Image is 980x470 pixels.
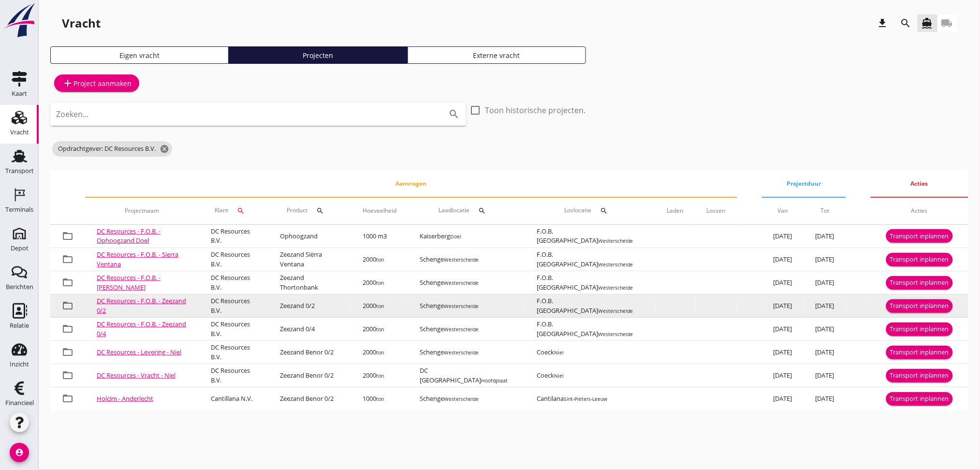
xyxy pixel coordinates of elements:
[97,250,178,268] a: DC Resources - F.O.B. - Sierra Ventana
[62,300,73,311] i: folder_open
[269,197,351,224] th: Product
[10,361,29,367] div: Inzicht
[762,248,804,271] td: [DATE]
[890,324,949,334] div: Transport inplannen
[598,237,633,244] small: Westerschelde
[762,364,804,387] td: [DATE]
[886,346,953,359] button: Transport inplannen
[6,284,33,290] div: Berichten
[444,326,479,333] small: Westerschelde
[804,341,846,364] td: [DATE]
[804,294,846,318] td: [DATE]
[363,255,384,264] span: 2000
[408,341,525,364] td: Schenge
[408,248,525,271] td: Schenge
[886,392,953,406] button: Transport inplannen
[525,294,656,318] td: F.O.B. [GEOGRAPHIC_DATA]
[62,393,73,404] i: folder_open
[598,308,633,314] small: Westerschelde
[269,387,351,411] td: Zeezand Benor 0/2
[921,17,933,29] i: directions_boat
[890,394,949,404] div: Transport inplannen
[449,108,460,120] i: search
[85,170,737,197] th: Aanvragen
[10,129,29,135] div: Vracht
[199,318,269,341] td: DC Resources B.V.
[363,278,384,287] span: 2000
[62,369,73,381] i: folder_open
[886,276,953,290] button: Transport inplannen
[269,271,351,294] td: Zeezand Thortonbank
[269,341,351,364] td: Zeezand Benor 0/2
[97,320,186,338] a: DC Resources - F.O.B. - Zeezand 0/4
[363,232,387,240] span: 1000 m3
[62,277,73,288] i: folder_open
[804,248,846,271] td: [DATE]
[481,377,508,384] small: Hoofdplaat
[408,197,525,224] th: Laadlocatie
[525,197,656,224] th: Loslocatie
[351,197,408,224] th: Hoeveelheid
[62,253,73,265] i: folder_open
[444,349,479,356] small: Westerschelde
[50,46,229,64] a: Eigen vracht
[10,443,29,462] i: account_circle
[62,346,73,358] i: folder_open
[804,318,846,341] td: [DATE]
[10,323,29,329] div: Relatie
[97,348,181,356] a: DC Resources - Levering - Niel
[485,105,586,115] label: Toon historische projecten.
[269,225,351,248] td: Ophoogzand
[97,227,161,245] a: DC Resources - F.O.B. - Ophoogzand Doel
[269,318,351,341] td: Zeezand 0/4
[890,278,949,288] div: Transport inplannen
[199,197,269,224] th: Klant
[941,17,953,29] i: local_shipping
[444,279,479,286] small: Westerschelde
[886,229,953,243] button: Transport inplannen
[762,271,804,294] td: [DATE]
[656,197,695,224] th: Laden
[56,106,433,122] input: Zoeken...
[444,396,479,402] small: Westerschelde
[762,225,804,248] td: [DATE]
[890,371,949,381] div: Transport inplannen
[600,207,608,215] i: search
[564,396,607,402] small: Sint-Pieters-Leeuw
[97,273,161,292] a: DC Resources - F.O.B. - [PERSON_NAME]
[890,301,949,311] div: Transport inplannen
[376,326,384,333] small: ton
[886,299,953,313] button: Transport inplannen
[598,284,633,291] small: Westerschelde
[525,318,656,341] td: F.O.B. [GEOGRAPHIC_DATA]
[160,144,169,154] i: cancel
[376,349,384,356] small: ton
[598,331,633,338] small: Westerschelde
[316,207,324,215] i: search
[376,279,384,286] small: ton
[762,341,804,364] td: [DATE]
[525,225,656,248] td: F.O.B. [GEOGRAPHIC_DATA]
[376,303,384,309] small: ton
[525,387,656,411] td: Cantilana
[762,294,804,318] td: [DATE]
[363,348,384,356] span: 2000
[233,50,403,60] div: Projecten
[871,170,968,197] th: Acties
[408,364,525,387] td: DC [GEOGRAPHIC_DATA]
[363,394,384,403] span: 1000
[62,15,101,31] div: Vracht
[444,303,479,309] small: Westerschelde
[199,248,269,271] td: DC Resources B.V.
[408,225,525,248] td: Kaiserberg
[363,371,384,380] span: 2000
[97,296,186,315] a: DC Resources - F.O.B. - Zeezand 0/2
[877,17,889,29] i: download
[525,364,656,387] td: Coeck
[412,50,582,60] div: Externe vracht
[2,2,37,38] img: logo-small.a267ee39.svg
[804,197,846,224] th: Tot
[12,90,27,97] div: Kaart
[5,206,33,213] div: Terminals
[11,245,29,251] div: Depot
